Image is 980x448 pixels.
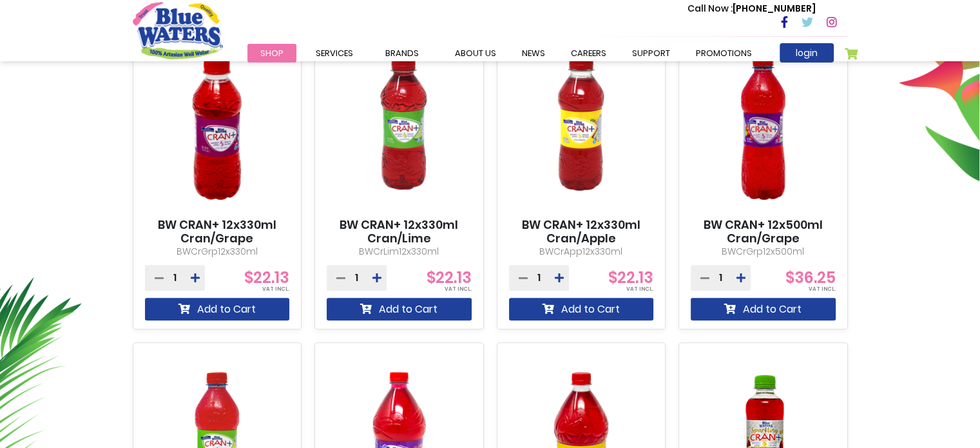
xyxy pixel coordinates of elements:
[260,47,283,59] span: Shop
[687,2,816,15] p: [PHONE_NUMBER]
[145,245,290,258] p: BWCrGrp12x330ml
[691,37,836,218] img: BW CRAN+ 12x500ml Cran/Grape
[145,218,290,246] a: BW CRAN+ 12x330ml Cran/Grape
[691,298,836,320] button: Add to Cart
[687,2,733,15] span: Call Now :
[145,298,290,320] button: Add to Cart
[608,267,653,288] span: $22.13
[509,37,654,218] img: BW CRAN+ 12x330ml Cran/Apple
[385,47,419,59] span: Brands
[442,44,509,63] a: about us
[509,298,654,320] button: Add to Cart
[558,44,619,63] a: careers
[691,218,836,246] a: BW CRAN+ 12x500ml Cran/Grape
[327,37,472,218] img: BW CRAN+ 12x330ml Cran/Lime
[509,44,558,63] a: News
[691,245,836,258] p: BWCrGrp12x500ml
[780,43,834,63] a: login
[133,2,223,59] a: store logo
[619,44,683,63] a: support
[145,37,290,218] img: BW CRAN+ 12x330ml Cran/Grape
[327,218,472,246] a: BW CRAN+ 12x330ml Cran/Lime
[327,245,472,258] p: BWCrLim12x330ml
[509,245,654,258] p: BWCrApp12x330ml
[327,298,472,320] button: Add to Cart
[683,44,765,63] a: Promotions
[244,267,289,288] span: $22.13
[427,267,472,288] span: $22.13
[509,218,654,246] a: BW CRAN+ 12x330ml Cran/Apple
[785,267,836,288] span: $36.25
[316,47,353,59] span: Services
